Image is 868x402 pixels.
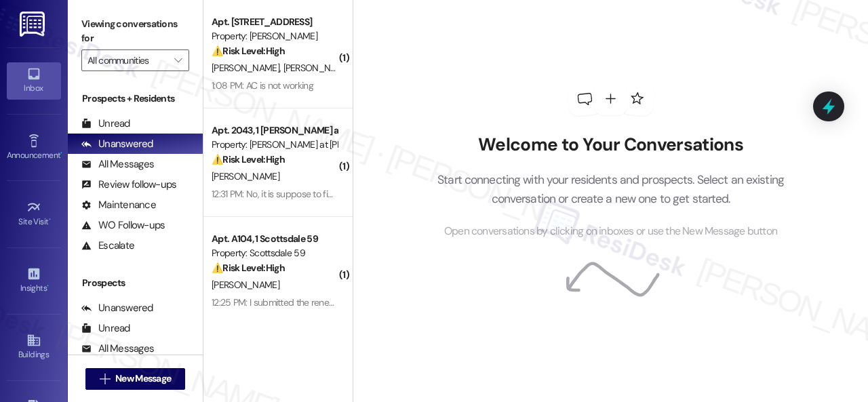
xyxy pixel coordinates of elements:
span: [PERSON_NAME] [212,279,279,291]
p: Start connecting with your residents and prospects. Select an existing conversation or create a n... [417,170,805,209]
div: 12:31 PM: No, it is suppose to fixed this morning [212,188,393,200]
span: • [49,215,51,224]
h2: Welcome to Your Conversations [417,134,805,156]
a: Insights • [7,262,61,299]
div: Property: [PERSON_NAME] at [PERSON_NAME] [212,138,337,152]
div: Escalate [81,239,134,253]
div: WO Follow-ups [81,218,165,233]
div: Property: Scottsdale 59 [212,246,337,260]
span: • [47,281,49,291]
button: New Message [85,368,186,390]
input: All communities [87,49,167,71]
div: 1:08 PM: AC is not working [212,79,313,92]
span: • [60,148,62,158]
div: All Messages [81,342,154,356]
span: New Message [115,371,171,386]
strong: ⚠️ Risk Level: High [212,262,285,274]
div: Apt. 2043, 1 [PERSON_NAME] at [PERSON_NAME] [212,123,337,138]
strong: ⚠️ Risk Level: High [212,45,285,57]
img: ResiDesk Logo [20,12,47,37]
div: Maintenance [81,198,156,212]
a: Inbox [7,62,61,99]
a: Buildings [7,329,61,365]
div: Apt. [STREET_ADDRESS] [212,15,337,29]
span: [PERSON_NAME] [283,62,351,74]
span: [PERSON_NAME] [212,170,279,182]
div: Prospects [68,276,203,290]
span: [PERSON_NAME] [212,62,283,74]
label: Viewing conversations for [81,14,189,49]
div: Property: [PERSON_NAME] [212,29,337,43]
a: Site Visit • [7,196,61,233]
div: Apt. A104, 1 Scottsdale 59 [212,232,337,246]
div: Unread [81,321,130,336]
div: Unanswered [81,137,153,151]
strong: ⚠️ Risk Level: High [212,153,285,165]
span: Open conversations by clicking on inboxes or use the New Message button [444,223,777,240]
i:  [174,55,182,66]
div: Prospects + Residents [68,92,203,106]
div: Review follow-ups [81,178,176,192]
div: Unread [81,117,130,131]
div: All Messages [81,157,154,172]
div: Unanswered [81,301,153,315]
i:  [100,374,110,384]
